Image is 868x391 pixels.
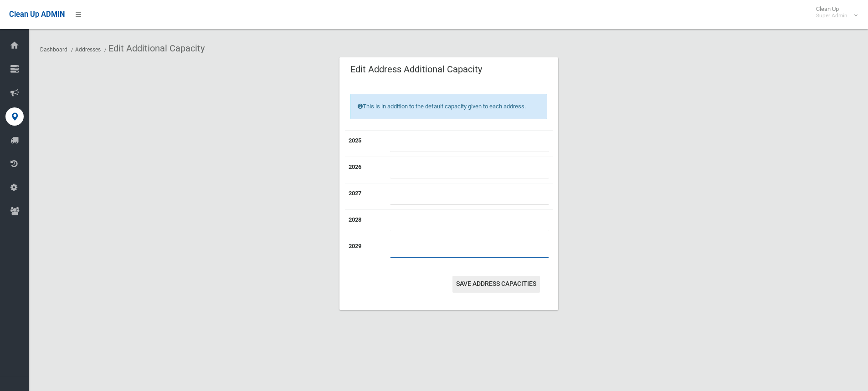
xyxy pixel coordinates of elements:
span: Clean Up ADMIN [9,10,65,19]
th: 2027 [345,183,386,209]
span: Clean Up [812,5,857,19]
div: This is in addition to the default capacity given to each address. [350,94,547,119]
header: Edit Address Additional Capacity [339,61,493,78]
th: 2026 [345,157,386,183]
a: Dashboard [40,46,67,53]
small: Super Admin [816,12,847,19]
th: 2025 [345,130,386,157]
th: 2028 [345,209,386,236]
th: 2029 [345,236,386,262]
li: Edit Additional Capacity [102,40,205,57]
button: Save Address capacities [452,276,540,293]
a: Addresses [75,46,101,53]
